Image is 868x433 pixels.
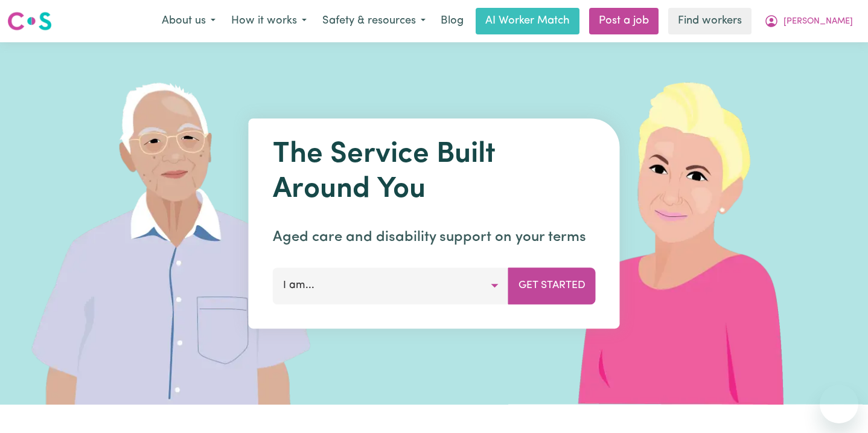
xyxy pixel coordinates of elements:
button: I am... [273,268,509,304]
a: AI Worker Match [476,8,579,34]
a: Careseekers logo [7,7,52,35]
a: Blog [433,8,471,34]
span: [PERSON_NAME] [783,15,853,28]
iframe: Button to launch messaging window [820,385,858,423]
img: Careseekers logo [7,10,52,32]
a: Post a job [589,8,659,34]
h1: The Service Built Around You [273,138,596,207]
button: My Account [756,8,861,34]
button: About us [154,8,223,34]
button: Get Started [508,268,596,304]
p: Aged care and disability support on your terms [273,226,596,248]
a: Find workers [668,8,752,34]
button: Safety & resources [314,8,433,34]
button: How it works [223,8,314,34]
